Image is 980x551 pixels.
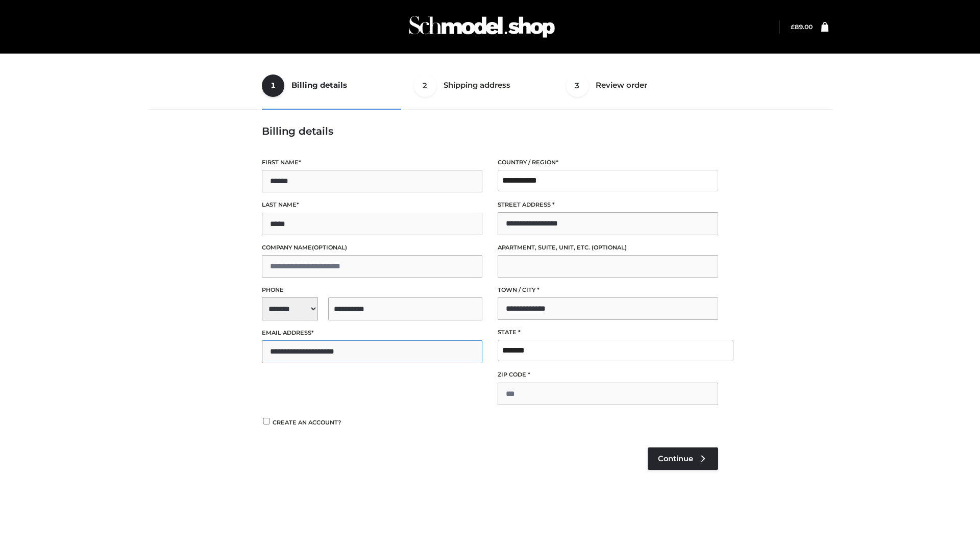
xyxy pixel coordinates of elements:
label: Apartment, suite, unit, etc. [498,243,718,253]
label: State [498,328,718,337]
label: Town / City [498,285,718,295]
span: £ [791,23,795,31]
h3: Billing details [262,125,718,137]
label: Phone [262,285,482,295]
img: Schmodel Admin 964 [405,7,558,47]
label: Last name [262,200,482,210]
label: First name [262,158,482,167]
span: Create an account? [273,419,341,426]
a: £89.00 [791,23,813,31]
span: Continue [658,454,693,463]
span: (optional) [592,244,627,251]
label: Country / Region [498,158,718,167]
label: ZIP Code [498,370,718,380]
bdi: 89.00 [791,23,813,31]
a: Continue [648,447,718,470]
label: Company name [262,243,482,253]
label: Street address [498,200,718,210]
label: Email address [262,328,482,338]
input: Create an account? [262,418,271,424]
span: (optional) [312,244,347,251]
